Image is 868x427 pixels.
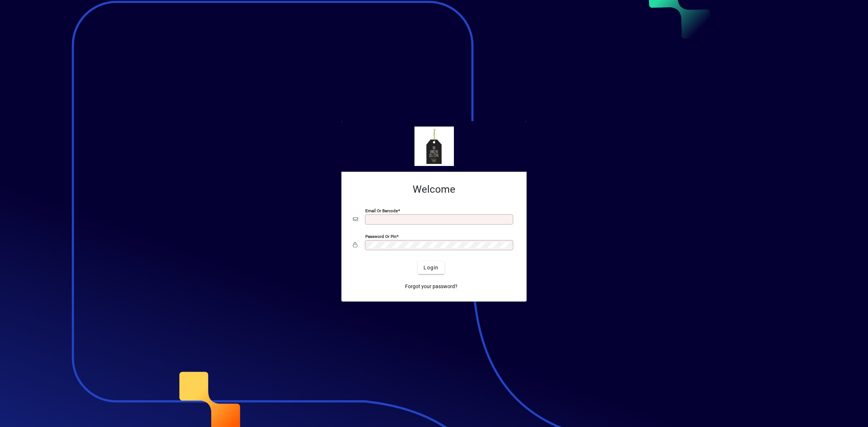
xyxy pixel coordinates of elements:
[424,264,438,272] span: Login
[418,261,444,274] button: Login
[405,283,458,290] span: Forgot your password?
[365,234,396,239] mat-label: Password or Pin
[365,208,398,213] mat-label: Email or Barcode
[402,280,460,293] a: Forgot your password?
[353,183,515,196] h2: Welcome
